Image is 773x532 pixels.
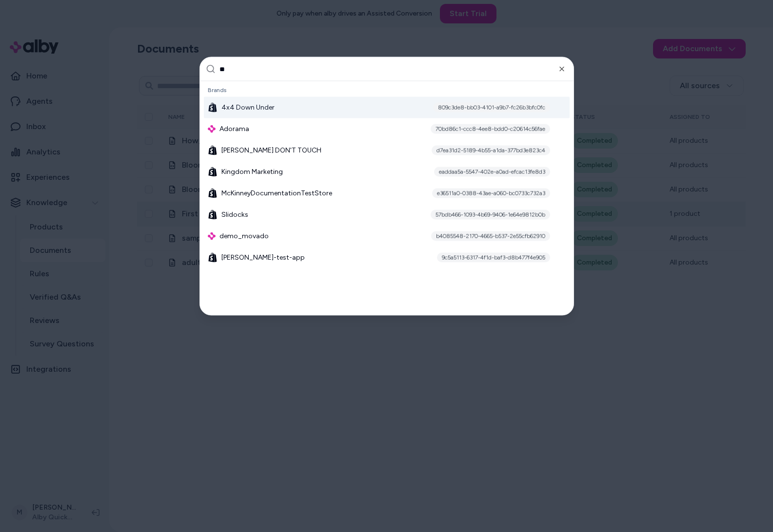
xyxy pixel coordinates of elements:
[221,146,321,155] span: [PERSON_NAME] DON'T TOUCH
[433,103,550,113] div: 809c3de8-bb03-4101-a9b7-fc26b3bfc0fc
[431,210,550,220] div: 57bdb466-1093-4b69-9406-1e64e9812b0b
[437,253,550,263] div: 9c5a5113-6317-4f1d-baf3-d8b477f4e905
[434,167,550,177] div: eaddaa5a-5547-402e-a0ad-efcac13fe8d3
[204,83,570,97] div: Brands
[221,253,305,263] span: [PERSON_NAME]-test-app
[432,146,550,155] div: d7ea31d2-5189-4b55-a1da-377bd3e823c4
[431,231,550,241] div: b4085548-2170-4665-b537-2e55cfb62910
[221,189,332,198] span: McKinneyDocumentationTestStore
[221,167,283,177] span: Kingdom Marketing
[208,232,216,240] img: alby Logo
[200,81,574,315] div: Suggestions
[432,189,550,198] div: e36511a0-0388-43ae-a060-bc0733c732a3
[208,125,216,133] img: alby Logo
[219,231,269,241] span: demo_movado
[431,124,550,134] div: 70bd86c1-ccc8-4ee8-bdd0-c20614c56fae
[221,103,275,113] span: 4x4 Down Under
[221,210,248,220] span: Slidocks
[219,124,249,134] span: Adorama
